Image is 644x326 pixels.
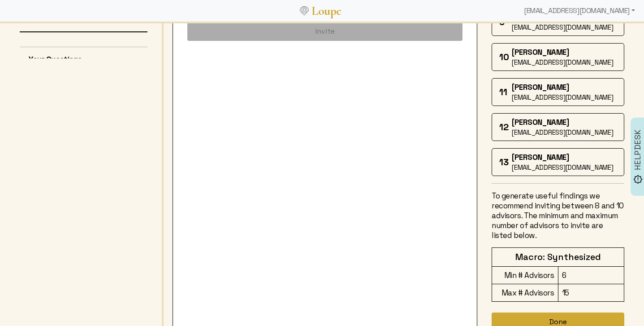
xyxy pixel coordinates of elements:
[512,93,614,101] span: [EMAIL_ADDRESS][DOMAIN_NAME]
[499,52,512,63] div: 10
[300,6,309,15] img: Loupe Logo
[492,284,558,302] td: Max # Advisors
[633,175,643,184] img: brightness_alert_FILL0_wght500_GRAD0_ops.svg
[496,251,620,263] h4: Macro: Synthesized
[492,267,558,284] td: Min # Advisors
[512,163,614,172] span: [EMAIL_ADDRESS][DOMAIN_NAME]
[29,54,82,64] h5: Your Questions
[499,157,512,168] div: 13
[512,152,569,162] span: [PERSON_NAME]
[20,47,147,75] button: Your Questions
[512,82,569,92] span: [PERSON_NAME]
[512,47,569,57] span: [PERSON_NAME]
[492,191,624,240] p: To generate useful findings we recommend inviting between 8 and 10 advisors. The minimum and maxi...
[558,284,624,302] td: 15
[512,23,614,31] span: [EMAIL_ADDRESS][DOMAIN_NAME]
[309,3,345,19] a: Loupe
[558,267,624,284] td: 6
[512,128,614,137] span: [EMAIL_ADDRESS][DOMAIN_NAME]
[499,122,512,133] div: 12
[499,87,512,98] div: 11
[512,117,569,127] span: [PERSON_NAME]
[512,58,614,66] span: [EMAIL_ADDRESS][DOMAIN_NAME]
[520,2,639,20] div: [EMAIL_ADDRESS][DOMAIN_NAME]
